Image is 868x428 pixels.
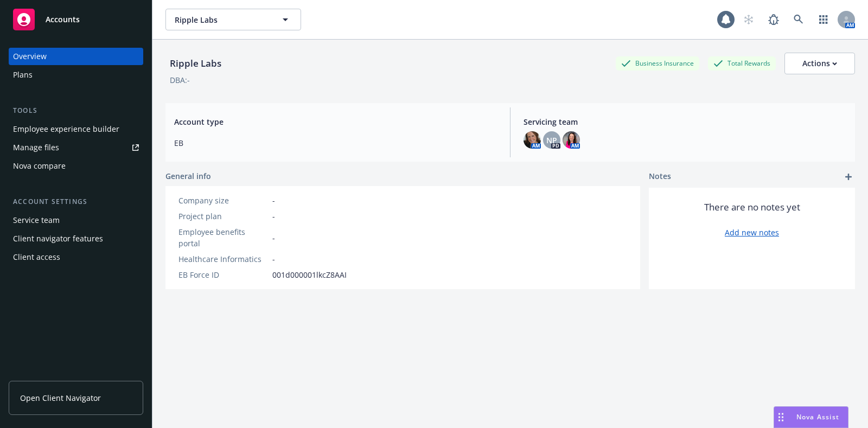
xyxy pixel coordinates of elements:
[13,48,47,65] div: Overview
[165,9,301,30] button: Ripple Labs
[9,4,143,35] a: Accounts
[9,66,143,84] a: Plans
[178,269,268,280] div: EB Force ID
[13,120,119,138] div: Employee experience builder
[174,116,497,127] span: Account type
[813,9,834,30] a: Switch app
[9,230,143,247] a: Client navigator features
[13,157,66,175] div: Nova compare
[9,120,143,138] a: Employee experience builder
[784,53,855,74] button: Actions
[788,9,809,30] a: Search
[165,56,226,71] div: Ripple Labs
[546,135,557,146] span: NP
[9,105,143,116] div: Tools
[9,157,143,175] a: Nova compare
[649,170,671,183] span: Notes
[13,212,60,229] div: Service team
[272,269,347,280] span: 001d000001lkcZ8AAI
[13,248,60,266] div: Client access
[272,232,275,244] span: -
[524,131,541,149] img: photo
[524,116,846,127] span: Servicing team
[178,253,268,265] div: Healthcare Informatics
[704,201,800,214] span: There are no notes yet
[774,407,788,427] div: Drag to move
[9,139,143,156] a: Manage files
[774,406,848,428] button: Nova Assist
[178,195,268,206] div: Company size
[46,15,80,24] span: Accounts
[9,248,143,266] a: Client access
[13,230,103,247] div: Client navigator features
[170,74,190,86] div: DBA: -
[563,131,580,149] img: photo
[272,195,275,206] span: -
[802,53,837,74] div: Actions
[13,66,33,84] div: Plans
[174,137,497,149] span: EB
[178,226,268,249] div: Employee benefits portal
[9,212,143,229] a: Service team
[9,196,143,207] div: Account settings
[842,170,855,183] a: add
[9,48,143,65] a: Overview
[165,170,211,182] span: General info
[616,56,699,70] div: Business Insurance
[725,227,779,238] a: Add new notes
[272,210,275,222] span: -
[178,210,268,222] div: Project plan
[763,9,784,30] a: Report a Bug
[708,56,776,70] div: Total Rewards
[20,392,101,404] span: Open Client Navigator
[175,14,269,25] span: Ripple Labs
[272,253,275,265] span: -
[13,139,59,156] div: Manage files
[738,9,759,30] a: Start snowing
[796,412,839,421] span: Nova Assist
